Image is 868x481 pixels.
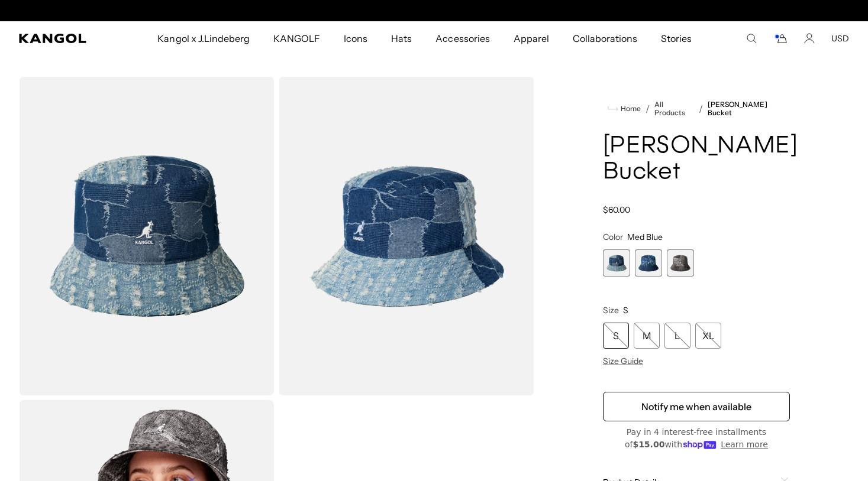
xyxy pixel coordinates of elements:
[157,21,250,56] span: Kangol x J.Lindeberg
[641,102,650,116] li: /
[603,232,623,242] span: Color
[603,249,630,277] label: Med Blue
[603,305,619,316] span: Size
[603,323,629,349] div: S
[273,21,320,56] span: KANGOLF
[19,34,104,43] a: Kangol
[573,21,637,56] span: Collaborations
[608,103,641,114] a: Home
[312,6,556,15] div: 1 of 2
[804,33,815,44] a: Account
[332,21,379,56] a: Icons
[667,249,694,277] label: Black Trompe L'Oeil
[262,21,332,56] a: KANGOLF
[603,392,790,421] button: Notify me when available
[603,134,790,186] h1: [PERSON_NAME] Bucket
[708,100,790,117] a: [PERSON_NAME] Bucket
[279,77,534,395] img: color-med-blue
[603,100,790,117] nav: breadcrumbs
[635,249,662,277] div: 2 of 3
[603,249,630,277] div: 1 of 3
[661,21,692,56] span: Stories
[634,323,660,349] div: M
[19,77,274,395] img: color-med-blue
[435,21,489,56] span: Accessories
[667,249,694,277] div: 3 of 3
[654,100,694,117] a: All Products
[623,305,628,316] span: S
[694,102,703,116] li: /
[603,356,643,366] span: Size Guide
[831,33,849,44] button: USD
[344,21,367,56] span: Icons
[514,21,549,56] span: Apparel
[312,6,556,15] slideshow-component: Announcement bar
[379,21,424,56] a: Hats
[146,21,262,56] a: Kangol x J.Lindeberg
[424,21,501,56] a: Accessories
[664,323,690,349] div: L
[603,204,630,215] span: $60.00
[635,249,662,277] label: MEDIUM BLUE FLORAL
[312,6,556,15] div: Announcement
[618,105,641,113] span: Home
[627,232,663,242] span: Med Blue
[695,323,721,349] div: XL
[746,33,757,44] summary: Search here
[773,33,788,44] button: Cart
[649,21,704,56] a: Stories
[502,21,561,56] a: Apparel
[391,21,412,56] span: Hats
[561,21,649,56] a: Collaborations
